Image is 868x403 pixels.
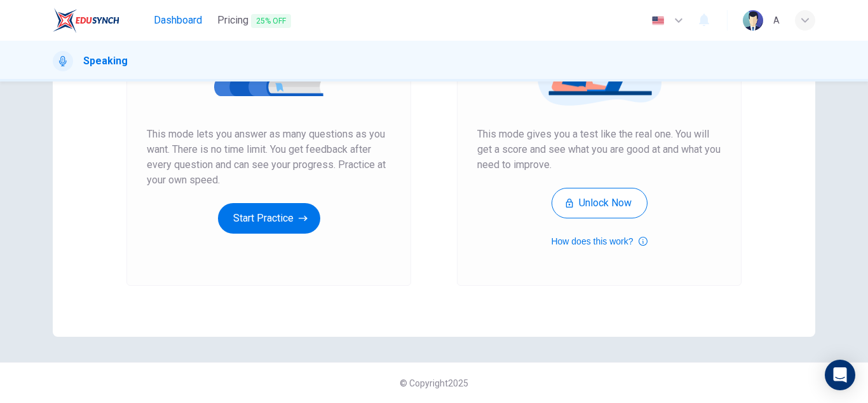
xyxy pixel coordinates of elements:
[400,378,468,388] span: © Copyright 2025
[53,8,149,33] a: EduSynch logo
[773,13,780,28] div: A
[147,127,391,188] span: This mode lets you answer as many questions as you want. There is no time limit. You get feedback...
[154,13,202,28] span: Dashboard
[53,8,119,33] img: EduSynch logo
[251,14,291,28] span: 25% OFF
[552,188,648,218] button: Unlock Now
[650,16,666,25] img: en
[149,9,207,32] button: Dashboard
[217,13,291,29] span: Pricing
[218,203,320,234] button: Start Practice
[83,53,128,69] h1: Speaking
[149,9,207,32] a: Dashboard
[477,127,721,173] span: This mode gives you a test like the real one. You will get a score and see what you are good at a...
[825,360,855,390] div: Open Intercom Messenger
[212,9,296,32] button: Pricing25% OFF
[743,10,763,31] img: Profile picture
[551,234,647,249] button: How does this work?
